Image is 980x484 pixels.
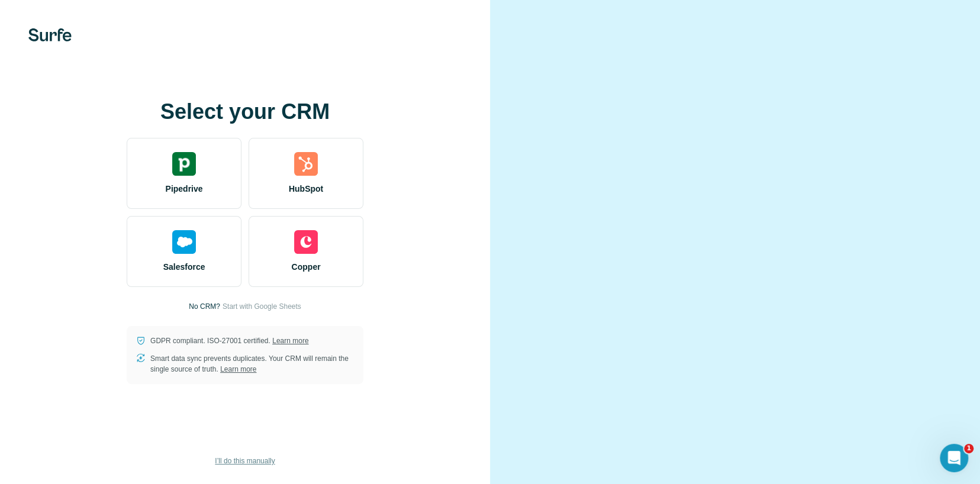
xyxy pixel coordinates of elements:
[189,301,220,312] p: No CRM?
[220,365,256,373] a: Learn more
[964,444,973,453] span: 1
[289,183,323,195] span: HubSpot
[127,100,363,124] h1: Select your CRM
[207,452,283,470] button: I’ll do this manually
[150,353,354,375] p: Smart data sync prevents duplicates. Your CRM will remain the single source of truth.
[294,152,318,176] img: hubspot's logo
[172,152,196,176] img: pipedrive's logo
[150,335,308,346] p: GDPR compliant. ISO-27001 certified.
[165,183,202,195] span: Pipedrive
[28,28,72,41] img: Surfe's logo
[163,261,205,273] span: Salesforce
[940,444,968,472] iframe: Intercom live chat
[172,230,196,254] img: salesforce's logo
[272,337,308,345] a: Learn more
[294,230,318,254] img: copper's logo
[223,301,301,312] button: Start with Google Sheets
[215,456,275,466] span: I’ll do this manually
[292,261,321,273] span: Copper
